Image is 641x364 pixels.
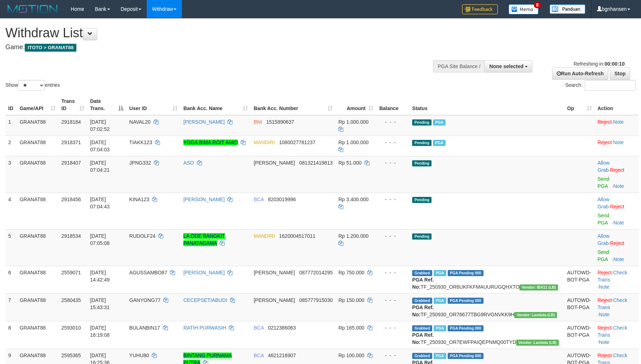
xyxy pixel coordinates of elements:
span: 2918407 [61,160,81,166]
td: · · [595,321,639,349]
span: Vendor URL: https://dashboard.q2checkout.com/secure [519,284,558,290]
span: [PERSON_NAME] [254,297,295,303]
span: BULANBIN17 [129,325,160,331]
a: Note [599,312,610,317]
th: ID [5,95,17,115]
th: Game/API: activate to sort column ascending [17,95,58,115]
span: Marked by bgndedek [434,298,446,304]
span: BNI [254,119,262,125]
span: BCA [254,325,264,331]
span: NAVAL20 [129,119,150,125]
span: Pending [412,233,432,240]
div: - - - [379,269,406,276]
a: Note [613,140,624,145]
span: Rp 750.000 [338,270,364,275]
a: YOGA BIMA ROIT AMID [183,140,238,145]
a: Reject [598,140,612,145]
td: · [595,193,639,229]
a: Reject [610,167,624,173]
span: Vendor URL: https://dashboard.q2checkout.com/secure [514,312,557,318]
a: Reject [610,204,624,209]
div: - - - [379,297,406,304]
a: [PERSON_NAME] [183,119,225,125]
span: 8 [534,2,541,8]
span: · [598,197,610,209]
span: [PERSON_NAME] [254,160,295,166]
td: GRANAT88 [17,293,58,321]
span: PGA Pending [448,325,484,331]
span: Copy 1620004517011 to clipboard [279,233,315,239]
span: Marked by bgndany [434,353,446,359]
span: Marked by bgndany [434,325,446,331]
a: Allow Grab [598,233,609,246]
input: Search: [585,80,636,91]
div: - - - [379,118,406,126]
div: - - - [379,196,406,203]
span: Rp 150.000 [338,297,364,303]
span: 2918184 [61,119,81,125]
span: [DATE] 07:04:03 [90,140,110,152]
a: Send PGA [598,213,609,226]
span: Marked by bgndedek [434,270,446,276]
span: None selected [489,63,523,69]
img: panduan.png [550,4,585,14]
span: AGUSSAMBO87 [129,270,167,275]
a: Note [599,339,610,345]
span: [DATE] 07:04:21 [90,160,110,173]
span: Copy 1080027781237 to clipboard [279,140,315,145]
td: 1 [5,115,17,136]
div: - - - [379,352,406,359]
a: Reject [598,270,612,275]
th: Bank Acc. Name: activate to sort column ascending [180,95,251,115]
a: Note [599,284,610,290]
span: MANDIRI [254,233,275,239]
span: · [598,233,610,246]
div: - - - [379,139,406,146]
a: Send PGA [598,176,609,189]
span: Copy 0212386063 to clipboard [268,325,296,331]
th: Trans ID: activate to sort column ascending [58,95,87,115]
span: BCA [254,197,264,202]
span: Grabbed [412,353,432,359]
span: Marked by bgndara [433,119,446,126]
a: LA ODE BANGKIT PANATAGAMA [183,233,225,246]
img: MOTION_logo.png [5,4,60,14]
span: 2580435 [61,297,81,303]
div: - - - [379,159,406,166]
b: PGA Ref. No: [412,277,434,290]
span: · [598,160,610,173]
a: ASO [183,160,194,166]
span: PGA Pending [448,298,484,304]
span: Copy 087772014295 to clipboard [299,270,333,275]
td: GRANAT88 [17,156,58,193]
th: Status [409,95,564,115]
th: Date Trans.: activate to sort column descending [87,95,126,115]
span: Pending [412,140,432,146]
span: Rp 3.400.000 [338,197,368,202]
a: Check Trans [598,297,627,310]
span: [DATE] 14:42:49 [90,270,110,283]
a: Note [613,183,624,189]
a: Reject [598,297,612,303]
td: AUTOWD-BOT-PGA [564,321,595,349]
td: 7 [5,293,17,321]
span: [DATE] 07:05:08 [90,233,110,246]
span: Grabbed [412,270,432,276]
a: Send PGA [598,249,609,262]
td: · [595,229,639,266]
span: Vendor URL: https://dashboard.q2checkout.com/secure [516,340,559,346]
td: TF_250930_OR7EWFPAIQEPNMQ00TYD [409,321,564,349]
td: TF_250930_OR76677TBG9RVGNVKK9H [409,293,564,321]
td: GRANAT88 [17,229,58,266]
span: Rp 1.000.000 [338,119,368,125]
span: Grabbed [412,298,432,304]
button: None selected [485,60,532,72]
th: Bank Acc. Number: activate to sort column ascending [251,95,335,115]
span: BCA [254,353,264,358]
th: Balance [376,95,409,115]
strong: 00:00:10 [604,61,624,67]
td: AUTOWD-BOT-PGA [564,266,595,293]
td: 8 [5,321,17,349]
span: YUHU80 [129,353,149,358]
th: User ID: activate to sort column ascending [126,95,180,115]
